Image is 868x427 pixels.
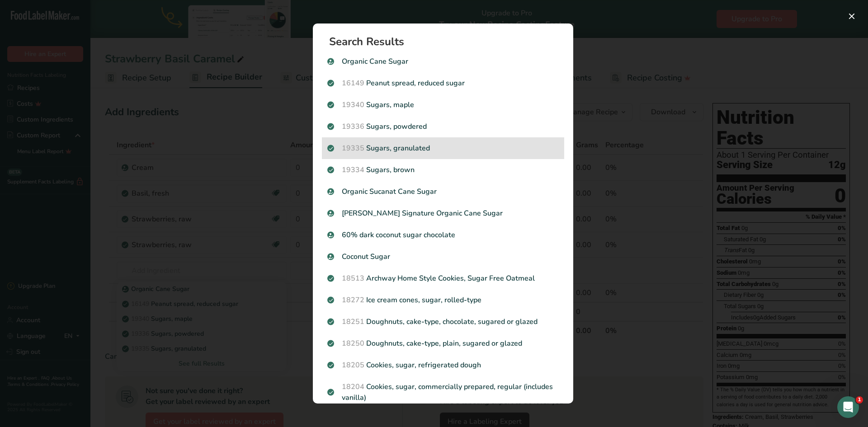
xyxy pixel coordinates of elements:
[327,121,559,132] p: Sugars, powdered
[327,143,559,154] p: Sugars, granulated
[327,164,559,175] p: Sugars, brown
[327,99,559,110] p: Sugars, maple
[342,122,364,131] span: 19336
[329,36,564,47] h1: Search Results
[342,338,364,348] span: 18250
[327,273,559,284] p: Archway Home Style Cookies, Sugar Free Oatmeal
[327,230,559,240] p: 60% dark coconut sugar chocolate
[327,78,559,89] p: Peanut spread, reduced sugar
[342,382,364,392] span: 18204
[342,317,364,327] span: 18251
[327,360,559,371] p: Cookies, sugar, refrigerated dough
[342,165,364,175] span: 19334
[342,273,364,283] span: 18513
[342,143,364,153] span: 19335
[342,295,364,305] span: 18272
[837,396,859,418] iframe: Intercom live chat
[342,360,364,370] span: 18205
[327,208,559,219] p: [PERSON_NAME] Signature Organic Cane Sugar
[856,396,863,404] span: 1
[342,100,364,110] span: 19340
[327,338,559,349] p: Doughnuts, cake-type, plain, sugared or glazed
[327,186,559,197] p: Organic Sucanat Cane Sugar
[327,316,559,327] p: Doughnuts, cake-type, chocolate, sugared or glazed
[327,251,559,262] p: Coconut Sugar
[327,381,559,403] p: Cookies, sugar, commercially prepared, regular (includes vanilla)
[327,56,559,67] p: Organic Cane Sugar
[327,295,559,305] p: Ice cream cones, sugar, rolled-type
[342,78,364,88] span: 16149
